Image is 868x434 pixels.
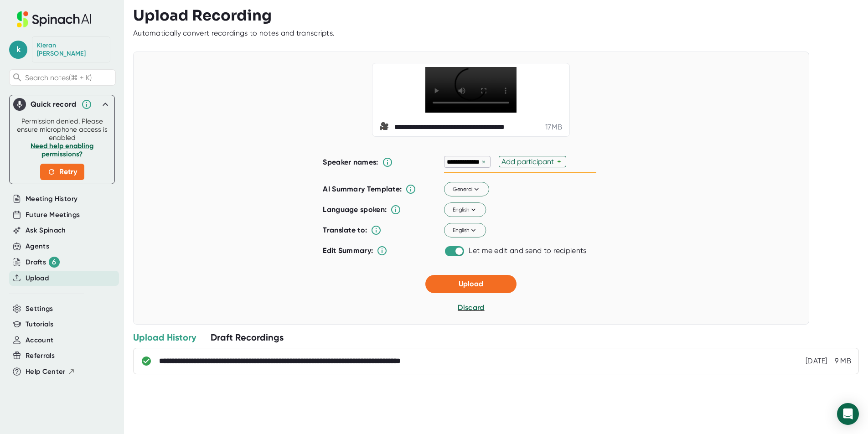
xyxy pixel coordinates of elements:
span: Search notes (⌘ + K) [25,73,92,82]
span: General [453,185,481,193]
button: Ask Spinach [26,225,66,236]
button: Drafts 6 [26,257,60,268]
span: video [380,122,391,133]
span: Retry [47,166,77,177]
div: Automatically convert recordings to notes and transcripts. [133,29,335,38]
button: Upload [26,273,49,284]
button: General [444,182,489,197]
div: Open Intercom Messenger [837,403,859,425]
div: Quick record [31,100,77,109]
b: AI Summary Template: [323,185,402,194]
button: Discard [458,302,484,313]
b: Translate to: [323,226,367,234]
b: Edit Summary: [323,246,373,255]
div: Add participant [501,157,557,166]
div: 9 MB [835,356,851,366]
div: Kieran Donohue [37,41,105,57]
a: Need help enabling permissions? [31,142,93,158]
div: Upload History [133,331,196,343]
span: Discard [458,303,484,312]
button: English [444,223,486,238]
button: Referrals [26,351,55,361]
span: English [453,226,478,234]
button: Agents [26,241,49,252]
button: English [444,203,486,217]
div: + [557,157,563,166]
div: 17 MB [545,123,562,132]
button: Upload [425,275,517,293]
span: Help Center [26,367,66,377]
span: English [453,206,478,214]
button: Settings [26,304,53,314]
button: Retry [40,164,84,180]
h3: Upload Recording [133,7,859,24]
button: Tutorials [26,319,53,330]
div: Draft Recordings [211,331,284,343]
button: Meeting History [26,194,77,204]
button: Future Meetings [26,210,80,220]
b: Speaker names: [323,158,378,166]
div: × [480,158,488,166]
div: Drafts [26,257,60,268]
button: Account [26,335,53,346]
span: Upload [459,279,483,288]
div: Let me edit and send to recipients [469,246,586,255]
b: Language spoken: [323,205,387,214]
div: 9/9/2025, 3:13:16 PM [806,356,827,366]
button: Help Center [26,367,75,377]
div: Quick record [13,95,111,114]
span: k [9,41,27,59]
div: 6 [49,257,60,268]
div: Permission denied. Please ensure microphone access is enabled [15,117,109,180]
